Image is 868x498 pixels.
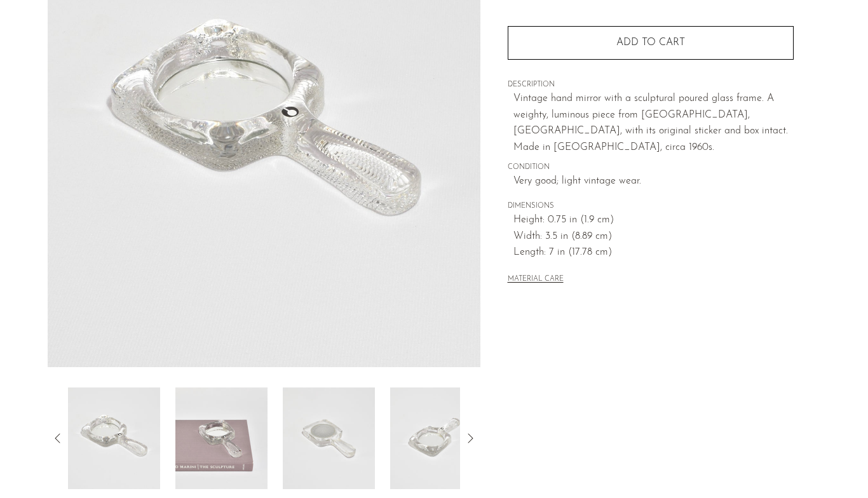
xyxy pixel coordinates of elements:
[508,79,794,91] span: DESCRIPTION
[508,162,794,173] span: CONDITION
[513,229,794,245] span: Width: 3.5 in (8.89 cm)
[513,212,794,229] span: Height: 0.75 in (1.9 cm)
[616,37,685,48] span: Add to cart
[513,91,794,156] p: Vintage hand mirror with a sculptural poured glass frame. A weighty, luminous piece from [GEOGRAP...
[513,245,794,261] span: Length: 7 in (17.78 cm)
[175,387,268,489] img: Glass Hand Mirror
[390,387,482,489] img: Glass Hand Mirror
[283,387,375,489] img: Glass Hand Mirror
[508,275,564,285] button: MATERIAL CARE
[508,201,794,212] span: DIMENSIONS
[513,173,794,190] span: Very good; light vintage wear.
[68,387,160,489] img: Glass Hand Mirror
[508,26,794,59] button: Add to cart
